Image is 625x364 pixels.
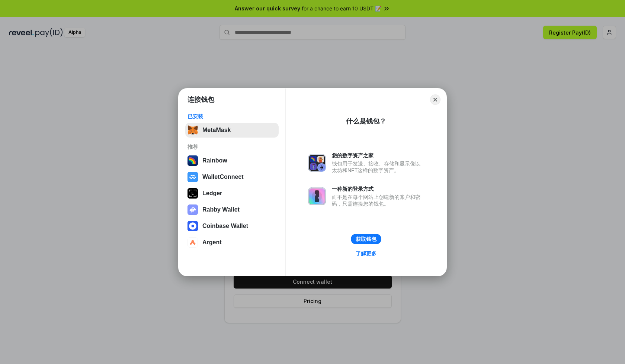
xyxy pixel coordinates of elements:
[202,190,222,197] div: Ledger
[202,157,227,164] div: Rainbow
[332,186,424,192] div: 一种新的登录方式
[346,117,386,126] div: 什么是钱包？
[185,170,279,184] button: WalletConnect
[332,152,424,159] div: 您的数字资产之家
[308,154,326,172] img: svg+xml,%3Csvg%20xmlns%3D%22http%3A%2F%2Fwww.w3.org%2F2000%2Fsvg%22%20fill%3D%22none%22%20viewBox...
[202,127,231,133] div: MetaMask
[187,144,276,150] div: 推荐
[356,236,376,242] div: 获取钱包
[187,237,198,248] img: svg+xml,%3Csvg%20width%3D%2228%22%20height%3D%2228%22%20viewBox%3D%220%200%2028%2028%22%20fill%3D...
[356,250,376,257] div: 了解更多
[202,206,240,213] div: Rabby Wallet
[187,221,198,231] img: svg+xml,%3Csvg%20width%3D%2228%22%20height%3D%2228%22%20viewBox%3D%220%200%2028%2028%22%20fill%3D...
[185,202,279,217] button: Rabby Wallet
[185,153,279,168] button: Rainbow
[351,234,381,244] button: 获取钱包
[332,160,424,174] div: 钱包用于发送、接收、存储和显示像以太坊和NFT这样的数字资产。
[187,125,198,135] img: svg+xml,%3Csvg%20fill%3D%22none%22%20height%3D%2233%22%20viewBox%3D%220%200%2035%2033%22%20width%...
[185,219,279,233] button: Coinbase Wallet
[202,223,248,229] div: Coinbase Wallet
[308,187,326,205] img: svg+xml,%3Csvg%20xmlns%3D%22http%3A%2F%2Fwww.w3.org%2F2000%2Fsvg%22%20fill%3D%22none%22%20viewBox...
[187,155,198,166] img: svg+xml,%3Csvg%20width%3D%22120%22%20height%3D%22120%22%20viewBox%3D%220%200%20120%20120%22%20fil...
[430,94,440,105] button: Close
[185,123,279,138] button: MetaMask
[202,174,244,180] div: WalletConnect
[187,113,276,120] div: 已安装
[187,95,214,104] h1: 连接钱包
[202,239,222,246] div: Argent
[185,235,279,250] button: Argent
[185,186,279,201] button: Ledger
[187,188,198,199] img: svg+xml,%3Csvg%20xmlns%3D%22http%3A%2F%2Fwww.w3.org%2F2000%2Fsvg%22%20width%3D%2228%22%20height%3...
[187,172,198,182] img: svg+xml,%3Csvg%20width%3D%2228%22%20height%3D%2228%22%20viewBox%3D%220%200%2028%2028%22%20fill%3D...
[332,194,424,207] div: 而不是在每个网站上创建新的账户和密码，只需连接您的钱包。
[187,204,198,215] img: svg+xml,%3Csvg%20xmlns%3D%22http%3A%2F%2Fwww.w3.org%2F2000%2Fsvg%22%20fill%3D%22none%22%20viewBox...
[351,249,381,258] a: 了解更多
